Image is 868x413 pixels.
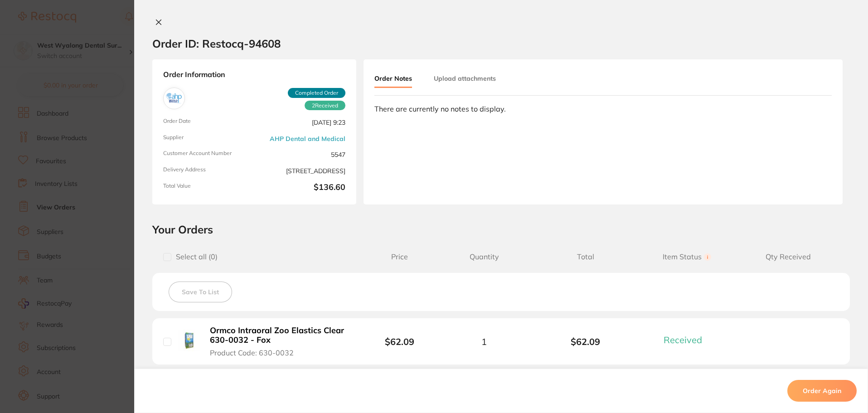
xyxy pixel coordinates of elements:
img: Ormco Intraoral Zoo Elastics Clear 630-0032 - Fox [178,330,200,352]
span: 5547 [258,150,345,159]
span: Total Value [163,183,251,194]
span: 1 [481,336,487,347]
button: Order Notes [374,70,412,88]
span: Price [366,253,433,261]
button: Order Again [787,380,857,402]
span: Customer Account Number [163,150,251,159]
h2: Your Orders [152,223,850,236]
span: Delivery Address [163,166,251,175]
b: Ormco Intraoral Zoo Elastics Clear 630-0032 - Fox [210,326,350,345]
span: [DATE] 9:23 [258,118,345,127]
span: Total [535,253,636,261]
b: $136.60 [258,183,345,194]
span: Received [305,101,345,111]
img: AHP Dental and Medical [165,90,183,107]
span: Supplier [163,134,251,143]
h2: Order ID: Restocq- 94608 [152,37,281,50]
strong: Order Information [163,70,345,80]
div: There are currently no notes to display. [374,105,832,113]
button: Upload attachments [434,70,496,87]
b: $62.09 [385,336,414,347]
button: Received [661,334,713,345]
button: Ormco Intraoral Zoo Elastics Clear 630-0032 - Fox Product Code: 630-0032 [207,326,353,357]
button: Save To List [169,282,232,302]
span: Quantity [433,253,535,261]
span: Order Date [163,118,251,127]
b: $62.09 [535,336,636,347]
span: Item Status [636,253,738,261]
a: AHP Dental and Medical [270,135,345,142]
span: Qty Received [737,253,839,261]
span: Product Code: 630-0032 [210,349,294,357]
span: Completed Order [288,88,345,98]
span: [STREET_ADDRESS] [258,166,345,175]
span: Received [664,334,702,345]
span: Select all ( 0 ) [171,253,218,261]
